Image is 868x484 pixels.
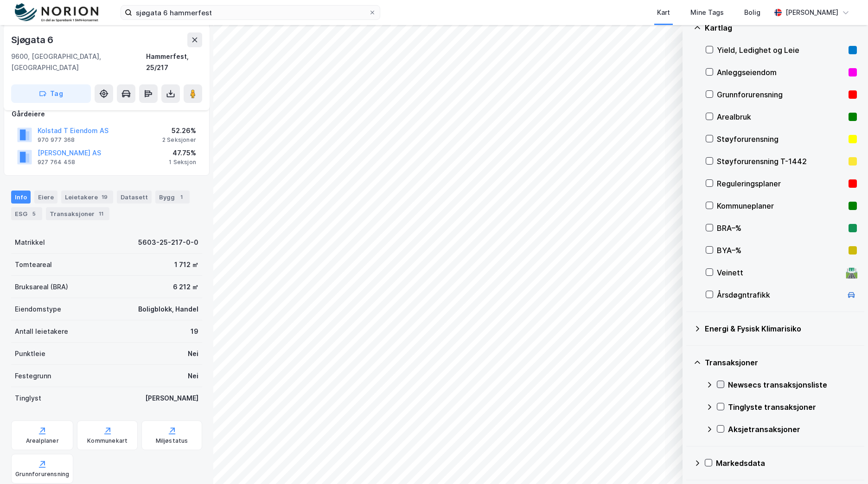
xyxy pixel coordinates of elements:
button: Tag [11,84,91,103]
div: Veinett [717,267,842,278]
div: Nei [188,348,198,359]
div: Hammerfest, 25/217 [146,51,202,73]
div: Støyforurensning [717,134,845,145]
div: Kartlag [705,22,857,33]
div: Matrikkel [15,237,45,248]
div: 5603-25-217-0-0 [138,237,198,248]
div: 927 764 458 [38,159,75,166]
div: Støyforurensning T-1442 [717,156,845,167]
div: [PERSON_NAME] [145,393,198,404]
div: Transaksjoner [705,357,857,368]
div: Punktleie [15,348,45,359]
div: Newsecs transaksjonsliste [728,379,857,390]
div: Miljøstatus [156,437,188,445]
div: 2 Seksjoner [162,136,196,144]
div: Info [11,191,31,204]
div: 1 712 ㎡ [174,259,198,270]
div: 1 Seksjon [169,159,196,166]
div: Bolig [744,7,760,18]
div: Mine Tags [690,7,724,18]
div: ESG [11,207,42,220]
div: Reguleringsplaner [717,178,845,189]
div: Årsdøgntrafikk [717,289,842,300]
div: Grunnforurensning [717,89,845,100]
div: Kommunekart [87,437,128,445]
div: Transaksjoner [46,207,109,220]
div: 6 212 ㎡ [173,281,198,293]
div: 19 [100,192,109,202]
div: Kart [657,7,670,18]
div: Energi & Fysisk Klimarisiko [705,323,857,334]
input: Søk på adresse, matrikkel, gårdeiere, leietakere eller personer [132,6,369,19]
div: Boligblokk, Handel [138,304,198,315]
div: Yield, Ledighet og Leie [717,45,845,56]
div: 5 [29,209,38,218]
div: Bygg [155,191,190,204]
div: [PERSON_NAME] [785,7,838,18]
div: Tomteareal [15,259,52,270]
div: Festegrunn [15,370,51,382]
div: 1 [177,192,186,202]
div: Tinglyst [15,393,41,404]
div: 9600, [GEOGRAPHIC_DATA], [GEOGRAPHIC_DATA] [11,51,146,73]
div: Gårdeiere [12,108,202,120]
div: Bruksareal (BRA) [15,281,68,293]
div: Tinglyste transaksjoner [728,401,857,413]
div: Aksjetransaksjoner [728,424,857,435]
div: Leietakere [61,191,113,204]
iframe: Chat Widget [822,439,868,484]
div: 970 977 368 [38,136,75,144]
div: Nei [188,370,198,382]
div: BYA–% [717,245,845,256]
div: 19 [191,326,198,337]
div: Arealbruk [717,111,845,122]
div: Datasett [117,191,152,204]
div: Arealplaner [26,437,59,445]
div: Kommuneplaner [717,200,845,211]
div: Anleggseiendom [717,67,845,78]
div: Eiere [34,191,57,204]
div: BRA–% [717,223,845,234]
div: Markedsdata [716,458,857,469]
div: Antall leietakere [15,326,68,337]
div: Sjøgata 6 [11,32,55,47]
div: 52.26% [162,125,196,136]
div: 🛣️ [845,267,858,279]
div: 11 [96,209,106,218]
div: Kontrollprogram for chat [822,439,868,484]
div: Grunnforurensning [15,471,69,478]
div: 47.75% [169,147,196,159]
img: norion-logo.80e7a08dc31c2e691866.png [15,3,98,22]
div: Eiendomstype [15,304,61,315]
